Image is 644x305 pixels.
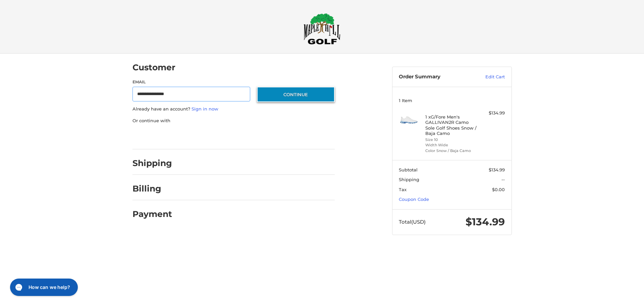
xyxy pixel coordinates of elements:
iframe: PayPal-venmo [244,131,294,143]
img: Maple Hill Golf [304,13,340,45]
iframe: PayPal-paypal [130,131,180,143]
span: Subtotal [399,167,418,172]
li: Width Wide [425,142,477,148]
h2: Billing [132,183,172,194]
p: Already have an account? [132,106,335,112]
h3: 1 Item [399,98,505,103]
span: $134.99 [489,167,505,172]
a: Edit Cart [471,74,505,80]
p: Or continue with [132,118,335,124]
h2: Shipping [132,158,172,168]
h3: Order Summary [399,74,471,80]
a: Sign in now [192,106,218,111]
h2: Payment [132,209,172,219]
span: $134.99 [466,216,505,228]
span: $0.00 [492,187,505,192]
li: Size 10 [425,137,477,143]
h4: 1 x G/Fore Men's GALLIVAN2R Camo Sole Golf Shoes Snow / Baja Camo [425,114,477,136]
iframe: PayPal-paylater [187,131,237,143]
li: Color Snow / Baja Camo [425,148,477,154]
iframe: Gorgias live chat messenger [7,276,80,298]
h2: Customer [132,62,175,73]
button: Continue [257,87,335,102]
span: Shipping [399,177,419,182]
label: Email [132,79,251,85]
span: -- [501,177,505,182]
span: Tax [399,187,407,192]
div: $134.99 [478,110,505,117]
span: Total (USD) [399,219,426,225]
a: Coupon Code [399,197,429,202]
